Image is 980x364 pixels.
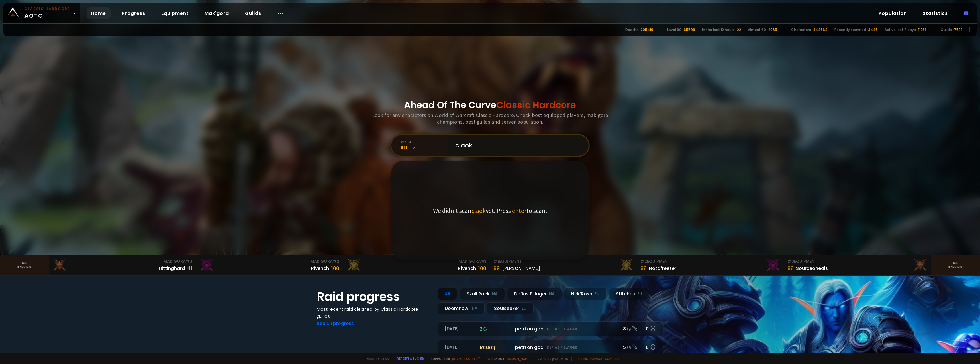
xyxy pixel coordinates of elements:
[484,326,522,333] span: Mullitrash
[534,357,568,361] span: v. d752d5 - production
[484,344,522,351] span: Mullitrash
[787,258,794,264] span: # 3
[885,27,916,32] div: Active last 7 days
[748,27,766,32] div: Almost 60
[787,264,794,272] div: 88
[590,357,603,361] a: Privacy
[240,7,266,19] a: Guilds
[496,98,576,111] span: Classic Hardcore
[196,255,343,275] a: Mak'Gora#2Rivench100
[452,135,582,156] input: Search a character...
[186,258,192,264] span: # 3
[649,265,676,272] div: Notafreezer
[438,321,663,336] a: [DATE]zgpetri on godDefias Pillager8 /90
[438,340,663,355] a: [DATE]roaqpetri on godDefias Pillager5 /60
[640,258,780,264] div: Equipment
[452,357,480,361] a: Buy me a coffee
[117,7,150,19] a: Progress
[564,288,607,300] div: Nek'Rosh
[87,7,111,19] a: Home
[574,327,585,332] small: 86.6k
[343,255,490,275] a: Mak'Gora#1Rîvench100
[787,258,927,264] div: Equipment
[684,27,695,32] div: 65596
[506,357,530,361] a: [DOMAIN_NAME]
[331,264,339,272] div: 100
[637,255,784,275] a: #2Equipment88Notafreezer
[471,207,486,215] span: claok
[918,7,952,19] a: Statistics
[472,306,477,311] small: NA
[438,288,457,300] div: All
[445,326,455,332] small: MVP
[577,357,588,361] a: Terms
[637,291,642,297] small: EU
[954,27,963,32] div: 7538
[510,345,522,351] small: 298.5k
[52,258,192,264] div: Mak'Gora
[784,255,931,275] a: #3Equipment88Sourceoheals
[549,291,555,297] small: NA
[605,357,620,361] a: Consent
[381,357,389,361] a: a fan
[640,264,647,272] div: 88
[401,140,448,144] div: realm
[311,265,329,272] div: Rivench
[159,265,185,272] div: Hittinghard
[346,258,486,264] div: Mak'Gora
[627,345,648,350] span: See details
[49,255,196,275] a: Mak'Gora#3Hittinghard41
[493,258,499,264] span: # 1
[493,264,500,272] div: 89
[333,258,339,264] span: # 2
[370,112,610,125] h3: Look for any characters on World of Warcraft Classic Hardcore. Check best equipped players, mak'g...
[438,302,485,314] div: Doomhowl
[627,326,648,332] span: See details
[487,302,534,314] div: Soulseeker
[593,345,605,351] small: 145.2k
[522,306,526,311] small: EU
[595,291,599,297] small: EU
[609,288,649,300] div: Stitches
[502,265,540,272] div: [PERSON_NAME]
[200,7,234,19] a: Mak'gora
[427,357,480,361] span: Support me,
[507,288,562,300] div: Defias Pillager
[317,306,431,320] h4: Most recent raid cleaned by Classic Hardcore guilds
[918,27,927,32] div: 11268
[3,3,80,23] a: Classic HardcoreAOTC
[768,27,777,32] div: 2065
[484,357,530,361] span: Checkout
[187,264,192,272] div: 41
[813,27,828,32] div: 844664
[433,207,547,215] p: We didn't scan yet. Press to scan.
[512,207,526,215] span: enter
[791,27,811,32] div: Characters
[640,258,647,264] span: # 2
[868,27,878,32] div: 3446
[364,357,389,361] span: Made by
[834,27,866,32] div: Recently scanned
[157,7,193,19] a: Equipment
[458,265,476,272] div: Rîvench
[874,7,911,19] a: Population
[492,291,498,297] small: NA
[481,258,486,264] span: # 1
[478,264,486,272] div: 100
[404,98,576,112] h1: Ahead Of The Curve
[552,344,605,351] span: [PERSON_NAME]
[460,288,505,300] div: Skull Rock
[641,27,653,32] div: 205419
[24,6,70,20] span: AOTC
[625,27,638,32] div: Deaths
[796,265,828,272] div: Sourceoheals
[397,356,419,361] a: Report a bug
[199,258,339,264] div: Mak'Gora
[317,320,354,327] a: See all progress
[737,27,741,32] div: 22
[493,258,633,264] div: Equipment
[445,345,455,350] small: MVP
[510,327,522,332] small: 313.3k
[24,6,70,11] small: Classic Hardcore
[667,27,681,32] div: Level 60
